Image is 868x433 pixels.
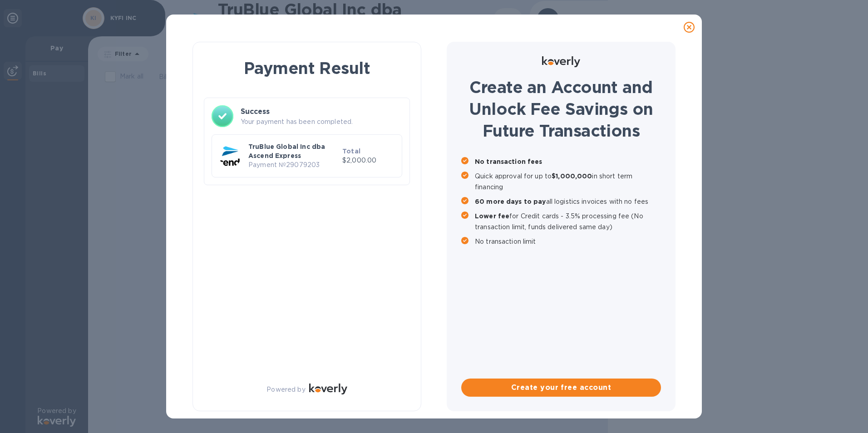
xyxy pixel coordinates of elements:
[475,158,542,165] b: No transaction fees
[469,382,654,393] span: Create your free account
[342,156,395,165] p: $2,000.00
[241,117,402,127] p: Your payment has been completed.
[248,142,339,160] p: TruBlue Global Inc dba Ascend Express
[475,196,661,207] p: all logistics invoices with no fees
[241,106,402,117] h3: Success
[475,198,546,205] b: 60 more days to pay
[542,56,580,67] img: Logo
[248,160,339,170] p: Payment № 29079203
[207,57,406,79] h1: Payment Result
[475,236,661,247] p: No transaction limit
[461,379,661,397] button: Create your free account
[461,76,661,142] h1: Create an Account and Unlock Fee Savings on Future Transactions
[309,384,347,394] img: Logo
[475,211,661,232] p: for Credit cards - 3.5% processing fee (No transaction limit, funds delivered same day)
[342,148,360,155] b: Total
[266,385,305,394] p: Powered by
[475,171,661,192] p: Quick approval for up to in short term financing
[552,172,592,180] b: $1,000,000
[475,212,509,220] b: Lower fee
